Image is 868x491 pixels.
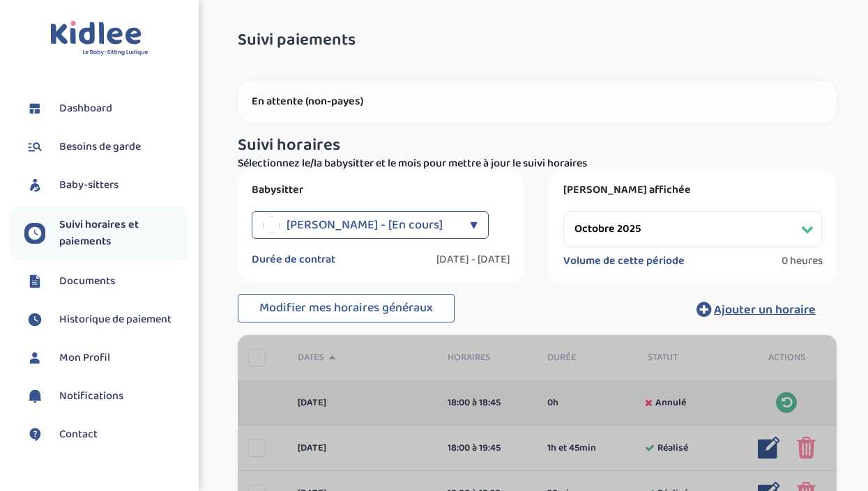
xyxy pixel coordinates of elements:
span: Contact [59,426,98,443]
label: Durée de contrat [252,253,335,267]
img: suivihoraire.svg [24,223,45,244]
label: [DATE] - [DATE] [436,253,510,267]
span: Modifier mes horaires généraux [259,298,433,318]
span: Suivi paiements [238,31,356,49]
p: En attente (non-payes) [252,95,823,109]
a: Baby-sitters [24,175,188,196]
img: contact.svg [24,424,45,445]
a: Documents [24,271,188,292]
button: Ajouter un horaire [676,294,837,325]
img: documents.svg [24,271,45,292]
a: Notifications [24,386,188,407]
span: Ajouter un horaire [714,300,816,320]
a: Historique de paiement [24,309,188,330]
h3: Suivi horaires [238,137,837,155]
span: Documents [59,273,115,290]
img: suivihoraire.svg [24,309,45,330]
span: 0 heures [782,254,823,268]
span: Baby-sitters [59,177,119,194]
a: Dashboard [24,98,188,119]
a: Mon Profil [24,348,188,368]
label: Volume de cette période [563,254,685,268]
a: Besoins de garde [24,137,188,157]
span: Mon Profil [59,350,110,366]
div: ▼ [470,211,478,239]
img: babysitters.svg [24,175,45,196]
label: [PERSON_NAME] affichée [563,183,823,197]
span: Notifications [59,388,123,405]
img: dashboard.svg [24,98,45,119]
p: Sélectionnez le/la babysitter et le mois pour mettre à jour le suivi horaires [238,155,837,172]
span: Dashboard [59,100,112,117]
label: Babysitter [252,183,511,197]
img: besoin.svg [24,137,45,157]
img: profil.svg [24,348,45,368]
a: Suivi horaires et paiements [24,217,188,250]
img: logo.svg [50,21,149,56]
button: Modifier mes horaires généraux [238,294,455,323]
span: Suivi horaires et paiements [59,217,188,250]
span: [PERSON_NAME] - [En cours] [287,211,443,239]
a: Contact [24,424,188,445]
img: notification.svg [24,386,45,407]
span: Besoins de garde [59,139,141,155]
span: Historique de paiement [59,311,172,328]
